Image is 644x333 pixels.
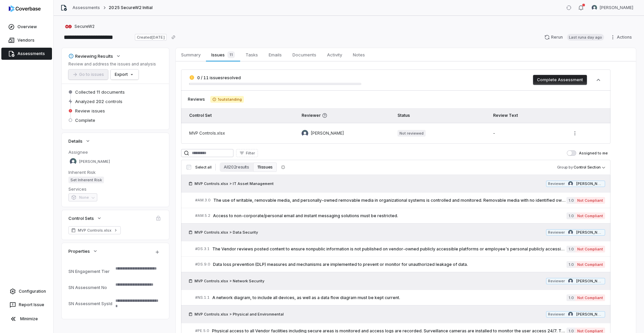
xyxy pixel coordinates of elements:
button: Report Issue [3,299,51,311]
dt: Assignee [68,149,162,155]
a: #AM.5.2Access to non-corporate/personal email and instant messaging solutions must be restricted.... [195,208,605,223]
span: Not Compliant [575,197,605,204]
span: [PERSON_NAME] [79,159,110,164]
dt: Services [68,186,162,192]
img: Tomo Majima avatar [568,181,573,186]
span: Activity [324,50,345,59]
span: 1.0 [567,261,575,268]
button: Reviewing Results [66,50,123,62]
a: Assessments [1,48,52,60]
span: [PERSON_NAME] [576,181,603,186]
span: Created [DATE] [135,34,166,41]
span: MVP Controls.xlsx > IT Asset Management [195,181,274,186]
a: Assessments [72,5,100,10]
a: Vendors [1,34,52,46]
span: Analyzed 202 controls [75,98,122,104]
img: Tomo Majima avatar [568,312,573,317]
span: MVP Controls.xlsx > Physical and Environmental [195,312,284,317]
div: SN Engagement Tier [68,269,113,274]
span: Status [397,113,410,118]
a: #AM.3.0The use of writable, removable media, and personally-owned removable media in organization... [195,193,605,208]
img: Tomo Majima avatar [568,279,573,283]
span: Documents [290,50,319,59]
button: 11 issues [253,162,277,172]
span: Control Set [189,113,212,118]
span: Not Compliant [575,261,605,268]
span: Not Compliant [575,294,605,301]
a: #DS.9.0Data loss prevention (DLP) measures and mechanisms are implemented to prevent or monitor f... [195,257,605,272]
span: 1.0 [567,294,575,301]
label: Assigned to me [567,150,608,156]
span: 1.0 [567,212,575,219]
a: #DS.3.1The Vendor reviews posted content to ensure nonpublic information is not published on vend... [195,241,605,256]
img: logo-D7KZi-bG.svg [9,5,41,12]
span: # AM.5.2 [195,213,210,218]
img: Adeola Ajiginni avatar [592,5,597,10]
span: 1.0 [567,197,575,204]
span: MVP Controls.xlsx > Data Security [195,230,258,235]
span: 1 outstanding [210,96,244,103]
span: Reviewer [548,181,565,186]
button: Export [111,69,139,80]
span: Reviews [188,97,205,102]
div: MVP Controls.xlsx [189,131,291,136]
span: # DS.9.0 [195,262,210,267]
span: 11 [227,51,235,58]
span: Control Sets [68,215,94,221]
dt: Inherent Risk [68,169,162,175]
button: Assigned to me [567,150,576,156]
span: Not Compliant [575,212,605,219]
span: [PERSON_NAME] [576,279,603,284]
span: # DS.3.1 [195,246,210,251]
button: Minimize [3,312,51,326]
span: Access to non-corporate/personal email and instant messaging solutions must be restricted. [213,213,567,219]
span: The use of writable, removable media, and personally-owned removable media in organizational syst... [213,198,567,203]
span: Review Text [493,113,518,118]
button: Adeola Ajiginni avatar[PERSON_NAME] [588,3,637,13]
a: Overview [1,21,52,33]
span: [PERSON_NAME] [576,312,603,317]
span: Not Compliant [575,246,605,252]
img: Adeola Ajiginni avatar [70,158,76,165]
span: Reviewer [548,279,565,284]
span: Group by [557,165,573,170]
span: The Vendor reviews posted content to ensure nonpublic information is not published on vendor-owne... [212,246,567,252]
span: MVP Controls.xlsx [78,228,111,233]
img: Tomo Majima avatar [302,130,308,137]
span: Details [68,138,83,144]
span: Complete [75,117,95,123]
span: Select all [195,165,211,170]
span: # NS.1.1 [195,295,210,300]
span: Collected 11 documents [75,89,125,95]
span: [PERSON_NAME] [600,5,633,10]
span: A network diagram, to include all devices, as well as a data flow diagram must be kept current. [212,295,567,300]
span: Notes [350,50,368,59]
span: Tasks [243,50,261,59]
button: Actions [608,32,636,42]
button: All 202 results [220,162,253,172]
p: Review and address the issues and analysis [68,61,156,67]
span: Set Inherent Risk [68,177,104,183]
button: RerunLast runa day ago [540,32,608,42]
span: Review issues [75,108,105,114]
span: Filter [246,151,255,156]
div: SN Assessment SysId [68,301,113,306]
span: Properties [68,248,90,254]
a: #NS.1.1A network diagram, to include all devices, as well as a data flow diagram must be kept cur... [195,290,605,305]
span: SecureW2 [74,24,95,29]
span: # AM.3.0 [195,198,211,203]
button: Complete Assessment [533,75,587,85]
div: SN Assessment No [68,285,113,290]
a: Configuration [3,285,51,297]
button: Details [66,135,93,147]
span: Reviewer [302,113,387,118]
button: Control Sets [66,212,104,224]
span: [PERSON_NAME] [311,131,344,136]
button: Properties [66,245,100,257]
button: https://securew2.com/SecureW2 [63,20,97,33]
span: Data loss prevention (DLP) measures and mechanisms are implemented to prevent or monitor for unau... [213,262,567,267]
span: Reviewer [548,230,565,235]
div: Reviewing Results [68,53,113,59]
span: 0 / 11 issues resolved [197,75,241,80]
span: Not reviewed [397,130,426,137]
